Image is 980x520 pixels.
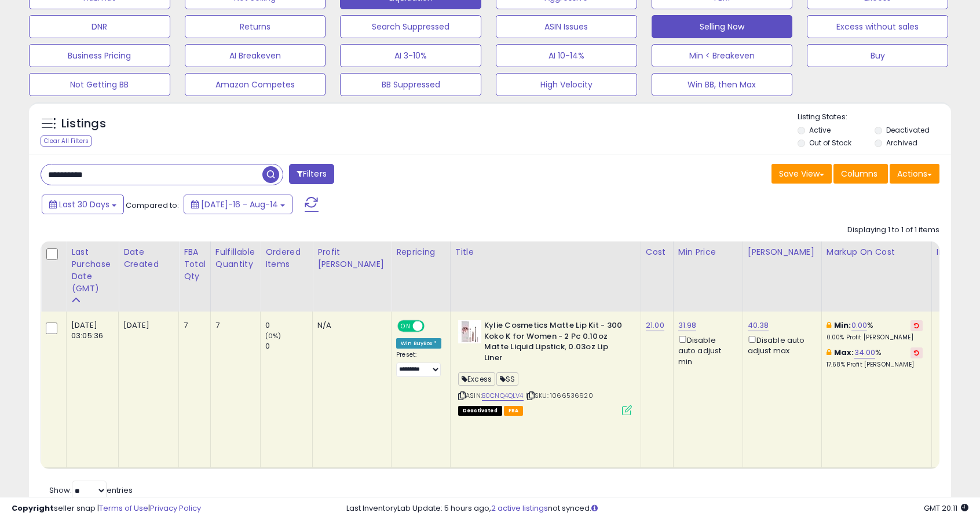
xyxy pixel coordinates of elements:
span: ON [398,321,413,331]
a: 2 active listings [491,503,548,514]
label: Out of Stock [809,138,851,148]
div: [PERSON_NAME] [748,246,817,258]
div: Last Purchase Date (GMT) [71,246,114,295]
span: Columns [841,168,877,180]
a: B0CNQ4QLV4 [482,391,524,401]
a: 0.00 [851,320,868,331]
button: ASIN Issues [496,15,637,38]
strong: Copyright [12,503,54,514]
div: Fulfillable Quantity [215,246,255,270]
button: Columns [833,164,888,184]
div: 7 [215,320,251,331]
img: 31IOSO2JQPL._SL40_.jpg [458,320,481,343]
div: Clear All Filters [41,136,92,147]
span: Compared to: [126,200,179,211]
a: 31.98 [678,320,697,331]
span: Excess [458,372,495,386]
div: Markup on Cost [827,246,927,258]
div: Preset: [396,351,441,377]
a: 34.00 [854,347,876,358]
button: Search Suppressed [340,15,481,38]
a: Privacy Policy [150,503,201,514]
div: 0 [265,341,312,351]
div: Disable auto adjust max [748,334,813,356]
div: Ordered Items [265,246,308,270]
div: [DATE] 03:05:36 [71,320,109,341]
div: FBA Total Qty [184,246,206,283]
label: Archived [886,138,917,148]
button: Returns [185,15,326,38]
div: [DATE] [123,320,170,331]
button: [DATE]-16 - Aug-14 [184,195,292,214]
div: Min Price [678,246,738,258]
div: Last InventoryLab Update: 5 hours ago, not synced. [346,503,968,514]
button: Win BB, then Max [652,73,793,96]
button: DNR [29,15,170,38]
span: 2025-09-14 20:11 GMT [924,503,968,514]
button: BB Suppressed [340,73,481,96]
div: Profit [PERSON_NAME] [317,246,386,270]
button: Buy [807,44,948,67]
div: 7 [184,320,202,331]
div: % [827,347,923,369]
div: Title [455,246,636,258]
label: Deactivated [886,125,930,135]
div: Win BuyBox * [396,338,441,349]
p: Listing States: [798,112,950,123]
div: Disable auto adjust min [678,334,734,367]
button: Min < Breakeven [652,44,793,67]
button: Not Getting BB [29,73,170,96]
div: 0 [265,320,312,331]
button: Last 30 Days [42,195,124,214]
button: Save View [771,164,832,184]
div: Repricing [396,246,445,258]
span: Show: entries [49,485,133,496]
span: All listings that are unavailable for purchase on Amazon for any reason other than out-of-stock [458,406,502,416]
button: High Velocity [496,73,637,96]
div: N/A [317,320,382,331]
a: Terms of Use [99,503,148,514]
button: Excess without sales [807,15,948,38]
p: 17.68% Profit [PERSON_NAME] [827,361,923,369]
div: Cost [646,246,668,258]
span: Last 30 Days [59,199,109,210]
b: Max: [834,347,854,358]
button: AI Breakeven [185,44,326,67]
div: seller snap | | [12,503,201,514]
button: Selling Now [652,15,793,38]
button: Amazon Competes [185,73,326,96]
div: Displaying 1 to 1 of 1 items [847,225,939,236]
th: The percentage added to the cost of goods (COGS) that forms the calculator for Min & Max prices. [821,241,931,312]
button: AI 3-10% [340,44,481,67]
div: % [827,320,923,342]
button: Actions [890,164,939,184]
label: Active [809,125,831,135]
b: Min: [834,320,851,331]
a: 21.00 [646,320,664,331]
div: ASIN: [458,320,632,414]
button: Filters [289,164,334,184]
div: Date Created [123,246,174,270]
span: [DATE]-16 - Aug-14 [201,199,278,210]
button: Business Pricing [29,44,170,67]
small: (0%) [265,331,281,340]
span: FBA [504,406,524,416]
h5: Listings [61,116,106,132]
p: 0.00% Profit [PERSON_NAME] [827,334,923,342]
span: SS [496,372,518,386]
a: 40.38 [748,320,769,331]
b: Kylie Cosmetics Matte Lip Kit - 300 Koko K for Women - 2 Pc 0.10oz Matte Liquid Lipstick, 0.03oz ... [484,320,625,366]
span: | SKU: 1066536920 [525,391,593,400]
button: AI 10-14% [496,44,637,67]
span: OFF [423,321,441,331]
